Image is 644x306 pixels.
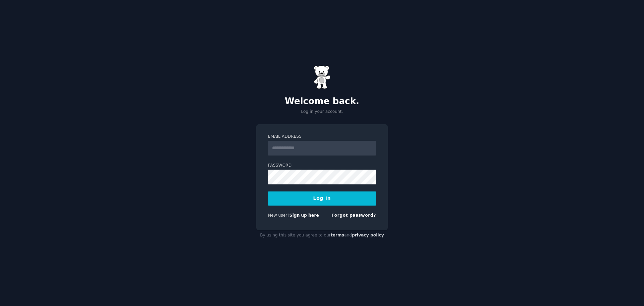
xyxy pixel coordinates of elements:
h2: Welcome back. [256,96,388,107]
button: Log In [268,191,376,206]
a: terms [331,233,344,237]
p: Log in your account. [256,109,388,115]
div: By using this site you agree to our and [256,230,388,241]
span: New user? [268,213,289,218]
label: Email Address [268,134,376,140]
label: Password [268,163,376,169]
a: Sign up here [289,213,319,218]
img: Gummy Bear [314,65,330,89]
a: privacy policy [352,233,384,237]
a: Forgot password? [331,213,376,218]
